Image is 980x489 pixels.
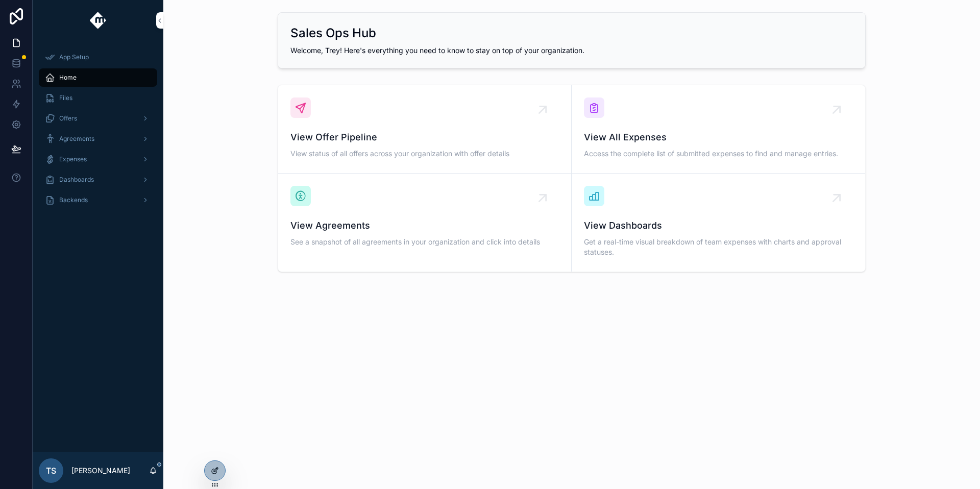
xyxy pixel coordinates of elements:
a: Offers [39,109,157,128]
a: Backends [39,191,157,209]
span: Offers [59,114,77,123]
span: See a snapshot of all agreements in your organization and click into details [290,237,559,247]
img: App logo [90,12,107,29]
span: View Agreements [290,218,559,233]
span: Dashboards [59,176,94,184]
span: Expenses [59,155,87,163]
span: Home [59,74,77,82]
span: Get a real-time visual breakdown of team expenses with charts and approval statuses. [584,237,853,257]
span: App Setup [59,53,89,61]
p: [PERSON_NAME] [71,466,130,476]
a: Agreements [39,130,157,148]
span: TS [46,464,56,477]
h2: Sales Ops Hub [290,25,376,41]
span: Welcome, Trey! Here's everything you need to know to stay on top of your organization. [290,46,584,55]
a: View DashboardsGet a real-time visual breakdown of team expenses with charts and approval statuses. [572,174,865,272]
a: App Setup [39,48,157,66]
a: View AgreementsSee a snapshot of all agreements in your organization and click into details [278,174,572,272]
span: View status of all offers across your organization with offer details [290,149,559,159]
a: View All ExpensesAccess the complete list of submitted expenses to find and manage entries. [572,85,865,174]
span: View Offer Pipeline [290,130,559,144]
a: Files [39,89,157,107]
span: Agreements [59,135,94,143]
a: View Offer PipelineView status of all offers across your organization with offer details [278,85,572,174]
div: scrollable content [33,41,163,223]
span: View All Expenses [584,130,853,144]
a: Dashboards [39,170,157,189]
span: Backends [59,196,88,204]
span: Files [59,94,72,102]
a: Expenses [39,150,157,168]
span: Access the complete list of submitted expenses to find and manage entries. [584,149,853,159]
a: Home [39,68,157,87]
span: View Dashboards [584,218,853,233]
